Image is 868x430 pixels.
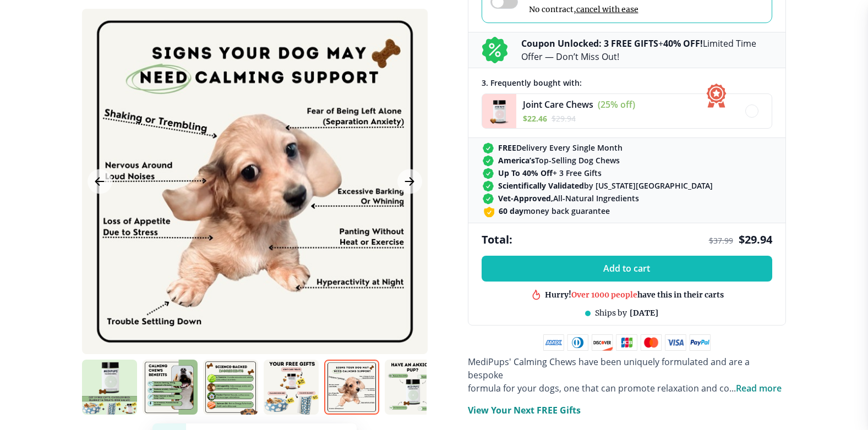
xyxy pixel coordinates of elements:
b: 40% OFF! [663,37,703,49]
p: + Limited Time Offer — Don’t Miss Out! [521,37,772,63]
p: View Your Next FREE Gifts [468,404,581,417]
span: Joint Care Chews [523,98,593,111]
img: Joint Care Chews - Medipups [482,94,516,128]
img: Calming Chews | Natural Dog Supplements [203,360,258,415]
span: No contract, [529,4,642,14]
span: Top-Selling Dog Chews [498,155,620,166]
div: in this shop [587,289,682,300]
img: Calming Chews | Natural Dog Supplements [264,360,319,415]
span: $ 37.99 [709,235,733,246]
strong: Scientifically Validated [498,180,584,191]
span: + 3 Free Gifts [498,168,602,178]
span: ... [729,382,782,394]
span: (25% off) [598,98,635,111]
span: money back guarantee [499,206,610,216]
span: Read more [736,382,782,394]
span: formula for your dogs, one that can promote relaxation and co [468,382,729,394]
strong: 60 day [499,206,523,216]
button: Next Image [397,169,422,194]
strong: FREE [498,142,516,153]
strong: Vet-Approved, [498,193,553,203]
img: Calming Chews | Natural Dog Supplements [82,360,137,415]
span: $ 29.94 [552,113,576,124]
span: All-Natural Ingredients [498,193,639,203]
span: by [US_STATE][GEOGRAPHIC_DATA] [498,180,713,191]
span: Add to cart [603,263,650,274]
span: cancel with ease [576,4,638,14]
span: $ 29.94 [739,232,772,247]
b: Coupon Unlocked: 3 FREE GIFTS [521,37,658,49]
img: Calming Chews | Natural Dog Supplements [385,360,440,415]
strong: Up To 40% Off [498,168,553,178]
span: 3 . Frequently bought with: [482,78,582,88]
img: Calming Chews | Natural Dog Supplements [143,360,198,415]
img: payment methods [543,334,711,351]
span: [DATE] [630,308,658,318]
button: Add to cart [482,256,772,282]
span: Ships by [595,308,627,318]
img: Calming Chews | Natural Dog Supplements [324,360,379,415]
strong: America’s [498,155,535,166]
button: Previous Image [88,169,112,194]
span: Delivery Every Single Month [498,142,623,153]
span: Total: [482,232,512,247]
span: $ 22.46 [523,113,547,124]
span: Best product [587,289,637,299]
span: MediPups' Calming Chews have been uniquely formulated and are a bespoke [468,356,750,381]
